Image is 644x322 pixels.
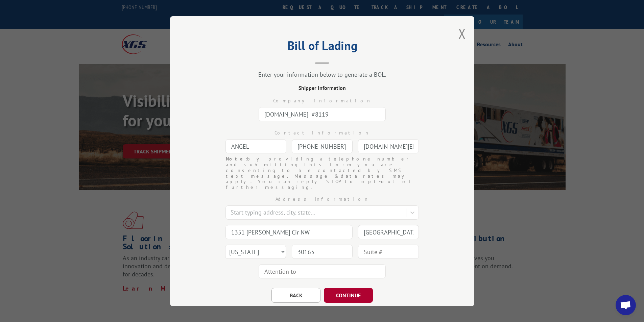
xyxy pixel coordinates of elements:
button: Close modal [458,25,466,43]
button: CONTINUE [324,288,373,303]
input: Email [358,139,419,153]
input: City [358,225,419,239]
input: Zip [292,245,353,259]
div: Enter your information below to generate a BOL. [204,71,440,78]
a: Open chat [616,295,636,315]
h2: Bill of Lading [204,41,440,54]
input: Address [225,225,353,239]
input: Phone [292,139,353,153]
input: Contact Name [225,139,286,153]
div: by providing a telephone number and submitting this form you are consenting to be contacted by SM... [226,156,419,190]
input: Suite # [358,245,419,259]
input: Attention to [259,264,386,278]
strong: Note: [226,156,247,162]
div: Address Information [204,196,440,203]
input: Company Name [259,107,386,121]
div: Contact information [204,129,440,137]
button: BACK [271,288,320,303]
div: Shipper Information [204,84,440,92]
div: Company information [204,97,440,104]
